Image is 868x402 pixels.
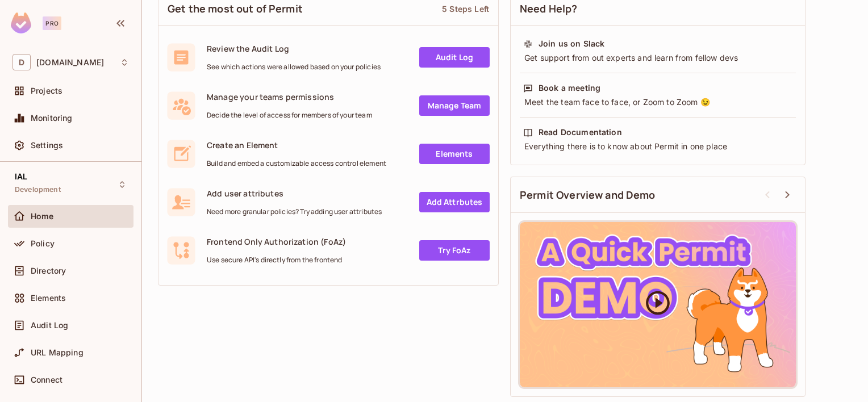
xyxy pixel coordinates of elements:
span: Policy [31,239,55,248]
span: Settings [31,141,63,150]
div: Meet the team face to face, or Zoom to Zoom 😉 [523,97,792,108]
span: Need Help? [520,2,578,16]
span: Development [15,185,61,194]
span: Manage your teams permissions [207,91,372,102]
span: Monitoring [31,114,73,123]
a: Elements [419,144,490,164]
span: Frontend Only Authorization (FoAz) [207,236,346,247]
span: Connect [31,375,62,384]
span: Elements [31,294,66,303]
span: Decide the level of access for members of your team [207,111,372,120]
span: Permit Overview and Demo [520,188,656,202]
div: Pro [43,16,61,30]
span: URL Mapping [31,348,84,357]
span: D [12,54,31,70]
a: Audit Log [419,47,490,68]
a: Try FoAz [419,240,490,261]
span: Review the Audit Log [207,43,381,54]
a: Manage Team [419,95,490,116]
span: Get the most out of Permit [168,2,303,16]
span: Need more granular policies? Try adding user attributes [207,207,382,216]
div: Get support from out experts and learn from fellow devs [523,52,792,64]
span: IAL [15,172,27,181]
span: Projects [31,86,62,95]
span: Home [31,212,54,221]
span: Directory [31,266,66,275]
span: Create an Element [207,140,386,150]
div: Book a meeting [539,82,600,94]
div: Join us on Slack [539,38,604,49]
div: 5 Steps Left [442,3,489,14]
span: See which actions were allowed based on your policies [207,62,381,72]
span: Use secure API's directly from the frontend [207,256,346,265]
span: Audit Log [31,321,68,330]
div: Everything there is to know about Permit in one place [523,141,792,152]
span: Workspace: deacero.com [36,58,104,67]
span: Add user attributes [207,188,382,199]
div: Read Documentation [539,127,622,138]
span: Build and embed a customizable access control element [207,159,386,168]
img: SReyMgAAAABJRU5ErkJggg== [11,12,31,33]
a: Add Attrbutes [419,192,490,212]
